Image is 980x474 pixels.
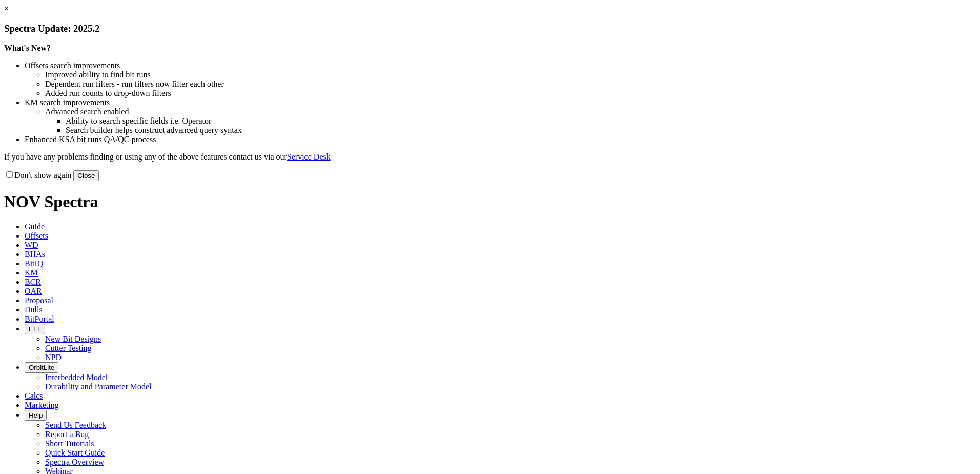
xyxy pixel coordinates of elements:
[45,448,105,457] a: Quick Start Guide
[45,430,89,439] a: Report a Bug
[25,135,976,144] li: Enhanced KSA bit runs QA/QC process
[45,89,976,98] li: Added run counts to drop-down filters
[45,439,94,448] a: Short Tutorials
[25,401,59,409] span: Marketing
[45,344,92,352] a: Cutter Testing
[45,107,976,116] li: Advanced search enabled
[25,222,45,231] span: Guide
[45,373,108,382] a: Interbedded Model
[25,296,53,305] span: Proposal
[4,192,976,211] h1: NOV Spectra
[25,287,42,295] span: OAR
[25,231,48,240] span: Offsets
[4,23,976,34] h3: Spectra Update: 2025.2
[45,334,101,343] a: New Bit Designs
[25,314,54,323] span: BitPortal
[4,152,976,162] p: If you have any problems finding or using any of the above features contact us via our
[4,4,9,13] a: ×
[25,391,43,400] span: Calcs
[66,116,976,126] li: Ability to search specific fields i.e. Operator
[25,98,976,107] li: KM search improvements
[45,458,104,466] a: Spectra Overview
[25,305,43,314] span: Dulls
[25,61,976,70] li: Offsets search improvements
[4,171,71,180] label: Don't show again
[25,278,41,286] span: BCR
[29,411,43,419] span: Help
[45,70,976,80] li: Improved ability to find bit runs
[25,241,38,249] span: WD
[25,250,45,259] span: BHAs
[45,353,62,362] a: NPD
[66,126,976,135] li: Search builder helps construct advanced query syntax
[45,80,976,89] li: Dependent run filters - run filters now filter each other
[25,259,43,268] span: BitIQ
[45,421,106,429] a: Send Us Feedback
[287,152,331,161] a: Service Desk
[29,364,54,371] span: OrbitLite
[29,325,41,333] span: FTT
[4,44,51,52] strong: What's New?
[45,382,152,391] a: Durability and Parameter Model
[73,170,99,181] button: Close
[6,171,13,178] input: Don't show again
[25,268,38,277] span: KM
